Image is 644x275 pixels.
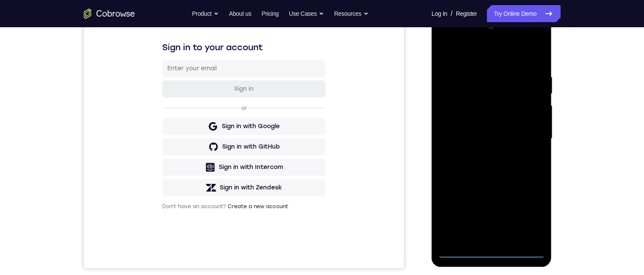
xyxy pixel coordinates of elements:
[432,5,447,22] a: Log In
[138,160,196,168] div: Sign in with GitHub
[334,5,369,22] button: Resources
[487,5,560,22] a: Try Online Demo
[135,180,199,189] div: Sign in with Intercom
[261,5,278,22] a: Pricing
[192,5,219,22] button: Product
[78,220,242,227] p: Don't have an account?
[78,135,242,152] button: Sign in with Google
[138,139,196,148] div: Sign in with Google
[456,5,477,22] a: Register
[78,196,242,213] button: Sign in with Zendesk
[84,9,135,19] a: Go to the home page
[144,221,204,226] a: Create a new account
[229,5,251,22] a: About us
[156,122,165,129] p: or
[78,155,242,172] button: Sign in with GitHub
[78,176,242,193] button: Sign in with Intercom
[451,9,452,19] span: /
[136,201,198,209] div: Sign in with Zendesk
[289,5,324,22] button: Use Cases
